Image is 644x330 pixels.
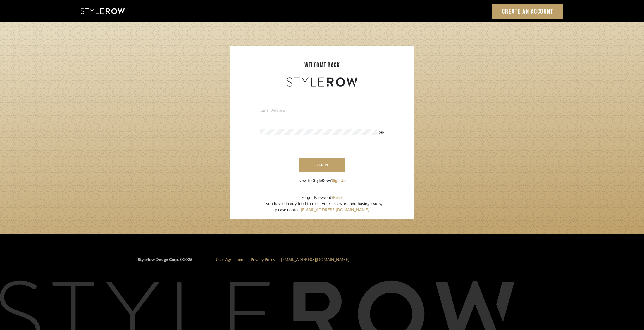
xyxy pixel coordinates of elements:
button: Reset [333,195,343,201]
a: Create an Account [492,4,564,19]
div: welcome back [236,60,408,71]
a: [EMAIL_ADDRESS][DOMAIN_NAME] [301,208,369,212]
input: Email Address [260,107,383,113]
a: User Agreement [216,258,245,262]
button: sign in [299,158,345,172]
div: New to StyleRow? [298,178,346,184]
div: Forgot Password? [262,195,382,201]
div: StyleRow Design Corp. ©2025 [138,257,192,268]
button: Sign Up [332,178,346,184]
a: Privacy Policy [251,258,275,262]
div: If you have already tried to reset your password and having issues, please contact [262,201,382,213]
a: [EMAIL_ADDRESS][DOMAIN_NAME] [281,258,349,262]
